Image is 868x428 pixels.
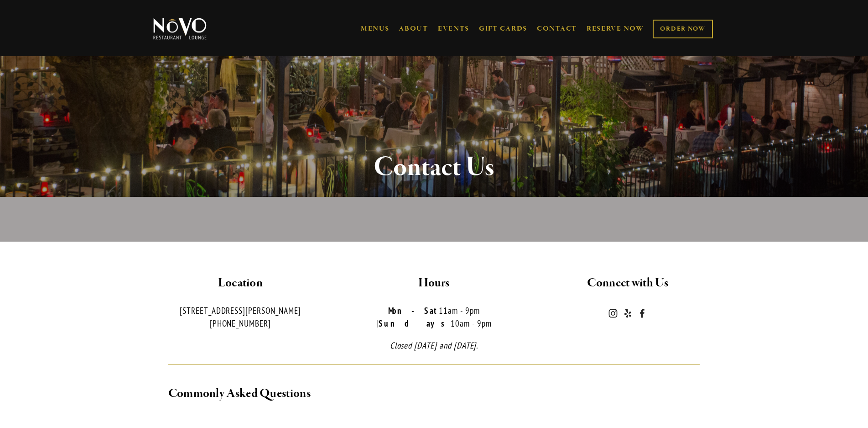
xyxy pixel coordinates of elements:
[587,20,644,37] a: RESERVE NOW
[374,150,495,185] strong: Contact Us
[623,309,632,318] a: Yelp
[399,24,428,33] a: ABOUT
[390,340,478,351] em: Closed [DATE] and [DATE].
[638,309,647,318] a: Novo Restaurant and Lounge
[345,304,523,330] p: 11am - 9pm | 10am - 9pm
[608,309,618,318] a: Instagram
[361,24,390,33] a: MENUS
[388,305,439,316] strong: Mon-Sat
[151,17,208,40] img: Novo Restaurant &amp; Lounge
[168,384,700,403] h2: Commonly Asked Questions
[151,304,330,330] p: [STREET_ADDRESS][PERSON_NAME] [PHONE_NUMBER]
[653,20,712,38] a: ORDER NOW
[151,274,330,293] h2: Location
[379,318,451,329] strong: Sundays
[479,20,527,37] a: GIFT CARDS
[539,274,717,293] h2: Connect with Us
[345,274,523,293] h2: Hours
[537,20,577,37] a: CONTACT
[438,24,469,33] a: EVENTS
